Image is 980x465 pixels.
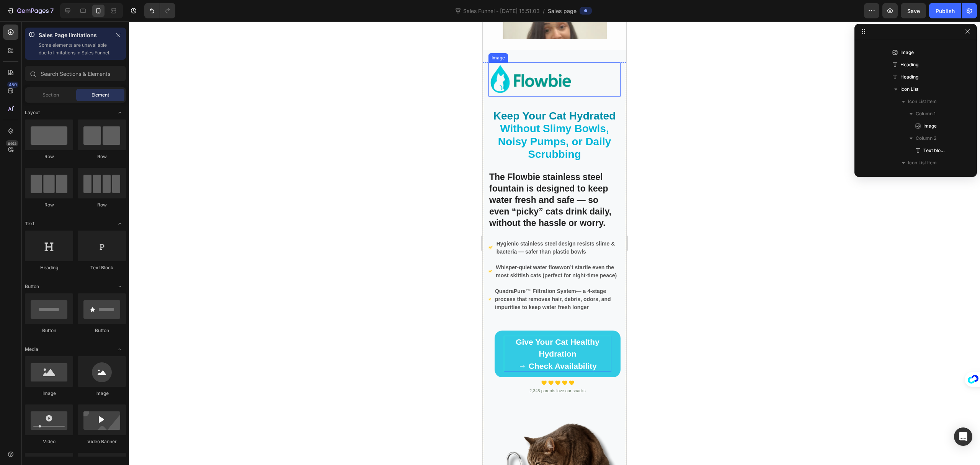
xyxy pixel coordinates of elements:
span: Toggle open [114,106,126,119]
div: Rich Text Editor. Editing area: main [13,218,138,235]
img: Alt Image [65,359,71,364]
span: Media [25,346,38,353]
span: Icon List Item [908,98,937,105]
span: Column 2 [916,134,936,142]
p: ⁠⁠⁠⁠⁠⁠⁠ [7,88,137,139]
div: Open Intercom Messenger [954,427,972,446]
h2: Rich Text Editor. Editing area: main [6,149,138,208]
div: Rich Text Editor. Editing area: main [12,241,138,259]
div: Video Banner [78,438,126,445]
strong: resists slime & bacteria — safer than plastic bowls [14,219,132,233]
span: Heading [900,73,918,81]
img: Alt Image [6,224,10,228]
span: Image [923,122,937,130]
button: Save [901,3,926,18]
div: Image [78,390,126,397]
span: Image [900,49,914,56]
p: won’t startle even the most skittish cats (perfect for night-time peace) [13,242,137,258]
span: Text block [923,147,945,154]
div: Text Block [78,264,126,271]
p: 2,345 parents love our snacks [13,366,137,373]
div: 450 [7,82,18,88]
span: Element [91,92,109,98]
div: Image [25,390,73,397]
h2: Rich Text Editor. Editing area: main [6,87,138,140]
p: 7 [50,6,54,15]
div: Rich Text Editor. Editing area: main [11,265,138,291]
p: Sales Page limitations [39,31,111,40]
div: Row [25,201,73,208]
span: Toggle open [114,218,126,230]
img: Alt Image [72,359,78,364]
div: Rich Text Editor. Editing area: main [21,314,129,351]
strong: Whisper-quiet water flow [13,243,77,249]
span: / [543,7,545,15]
p: — a 4-stage process that removes hair, debris, odors, and impurities to keep water fresh longer [12,266,137,290]
p: Some elements are unavailable due to limitations in Sales Funnel. [39,41,111,57]
img: Alt Image [6,277,8,279]
button: 7 [3,3,57,18]
div: Publish [936,7,955,15]
div: Image [7,33,24,40]
p: Give Your Cat Healthy Hydration → Check Availability [21,314,129,351]
span: Save [907,8,920,14]
div: Button [25,327,73,334]
span: Heading [900,61,918,69]
img: Alt Image [86,359,91,364]
p: The Flowbie stainless steel fountain is designed to keep water fresh and safe — so even “picky” c... [7,150,137,208]
span: Section [42,92,59,98]
button: Publish [929,3,961,18]
div: Button [78,327,126,334]
div: Row [78,201,126,208]
div: Video [25,438,73,445]
span: Icon List Item [908,159,937,167]
span: Toggle open [114,280,126,293]
div: Undo/Redo [144,3,175,18]
span: Icon List [900,85,918,93]
span: Keep Your Cat Hydrated [11,88,133,100]
div: Beta [6,140,18,146]
span: Without Slimy Bowls, Noisy Pumps, or Daily Scrubbing [15,101,129,139]
img: Alt Image [79,359,85,364]
iframe: Design area [483,21,626,465]
img: Alt Image [6,248,9,252]
img: Alt Image [59,359,64,364]
span: Toggle open [114,343,126,355]
input: Search Sections & Elements [25,66,126,81]
img: Alt Image [6,41,91,75]
div: Heading [25,264,73,271]
span: Layout [25,109,40,116]
span: Sales Funnel - [DATE] 15:51:03 [462,7,541,15]
span: Button [25,283,39,290]
strong: Hygienic stainless steel design [14,219,93,225]
a: Rich Text Editor. Editing area: main [12,309,138,356]
div: Row [78,153,126,160]
div: Row [25,153,73,160]
span: Column 1 [916,110,936,118]
span: Text [25,220,34,227]
span: Sales page [548,7,577,15]
strong: QuadraPure™ Filtration System [12,267,93,273]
